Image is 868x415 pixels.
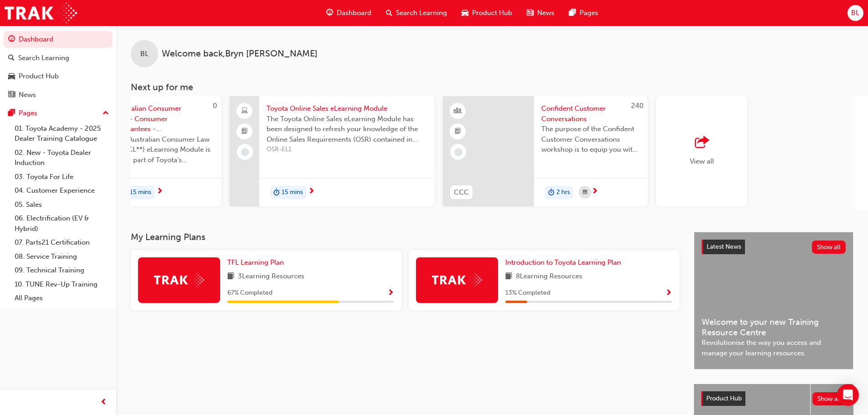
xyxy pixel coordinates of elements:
[812,392,847,405] button: Show all
[130,187,151,198] span: 15 mins
[665,289,672,297] span: Show Progress
[454,148,462,156] span: learningRecordVerb_NONE-icon
[267,103,427,114] span: Toyota Online Sales eLearning Module
[116,82,868,92] h3: Next up for me
[556,187,570,198] span: 2 hrs
[665,287,672,299] button: Show Progress
[4,29,113,105] button: DashboardSearch LearningProduct HubNews
[4,105,113,122] button: Pages
[11,263,113,277] a: 09. Technical Training
[702,240,846,254] a: Latest NewsShow all
[454,4,519,22] a: car-iconProduct Hub
[326,7,333,19] span: guage-icon
[591,188,598,196] span: next-icon
[11,291,113,305] a: All Pages
[131,232,679,242] h3: My Learning Plans
[11,146,113,170] a: 02. New - Toyota Dealer Induction
[695,136,709,149] span: outbound-icon
[505,288,550,298] span: 13 % Completed
[11,250,113,264] a: 08. Service Training
[227,258,284,266] span: TFL Learning Plan
[847,5,863,21] button: BL
[238,271,304,282] span: 3 Learning Resources
[701,391,846,406] a: Product HubShow all
[319,4,379,22] a: guage-iconDashboard
[115,103,214,134] span: Australian Consumer Law - Consumer Guarantees - eLearning module
[18,53,69,63] div: Search Learning
[11,236,113,250] a: 07. Parts21 Certification
[337,8,371,18] span: Dashboard
[19,90,36,100] div: News
[100,397,107,408] span: prev-icon
[241,105,248,117] span: laptop-icon
[11,277,113,292] a: 10. TUNE Rev-Up Training
[8,54,15,62] span: search-icon
[656,96,861,210] button: View all
[227,257,288,268] a: TFL Learning Plan
[455,126,461,138] span: booktick-icon
[4,68,113,85] a: Product Hub
[230,96,435,206] a: Toyota Online Sales eLearning ModuleThe Toyota Online Sales eLearning Module has been designed to...
[851,8,859,18] span: BL
[19,108,37,118] div: Pages
[156,188,163,196] span: next-icon
[472,8,512,18] span: Product Hub
[580,8,598,18] span: Pages
[541,124,641,155] span: The purpose of the Confident Customer Conversations workshop is to equip you with tools to commun...
[694,232,853,369] a: Latest NewsShow allWelcome to your new Training Resource CentreRevolutionise the way you access a...
[8,91,15,99] span: news-icon
[455,105,461,117] span: learningResourceType_INSTRUCTOR_LED-icon
[631,102,643,110] span: 240
[443,96,648,206] a: 240CCCConfident Customer ConversationsThe purpose of the Confident Customer Conversations worksho...
[4,87,113,103] a: News
[267,144,427,155] span: OSR-EL1
[396,8,447,18] span: Search Learning
[227,288,272,298] span: 67 % Completed
[4,31,113,48] a: Dashboard
[583,187,587,198] span: calendar-icon
[454,187,469,198] span: CCC
[308,188,315,196] span: next-icon
[11,211,113,236] a: 06. Electrification (EV & Hybrid)
[282,187,303,198] span: 15 mins
[537,8,555,18] span: News
[11,198,113,212] a: 05. Sales
[432,273,482,287] img: Trak
[11,184,113,198] a: 04. Customer Experience
[267,114,427,145] span: The Toyota Online Sales eLearning Module has been designed to refresh your knowledge of the Onlin...
[387,287,394,299] button: Show Progress
[4,50,113,67] a: Search Learning
[562,4,606,22] a: pages-iconPages
[241,126,248,138] span: booktick-icon
[8,72,15,81] span: car-icon
[11,170,113,184] a: 03. Toyota For Life
[11,122,113,146] a: 01. Toyota Academy - 2025 Dealer Training Catalogue
[706,395,742,402] span: Product Hub
[115,134,214,165] span: The Australian Consumer Law (**ACL**) eLearning Module is a key part of Toyota’s compliance progr...
[241,148,249,156] span: learningRecordVerb_NONE-icon
[19,71,59,82] div: Product Hub
[569,7,576,19] span: pages-icon
[154,273,204,287] img: Trak
[227,271,234,282] span: book-icon
[548,187,555,199] span: duration-icon
[213,102,217,110] span: 0
[8,36,15,44] span: guage-icon
[837,384,859,406] div: Open Intercom Messenger
[103,108,109,119] span: up-icon
[8,109,15,118] span: pages-icon
[519,4,562,22] a: news-iconNews
[5,3,77,23] img: Trak
[273,187,280,199] span: duration-icon
[541,103,641,124] span: Confident Customer Conversations
[812,241,846,254] button: Show all
[516,271,582,282] span: 8 Learning Resources
[386,7,392,19] span: search-icon
[702,338,846,358] span: Revolutionise the way you access and manage your learning resources.
[690,157,714,165] span: View all
[505,271,512,282] span: book-icon
[527,7,534,19] span: news-icon
[462,7,468,19] span: car-icon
